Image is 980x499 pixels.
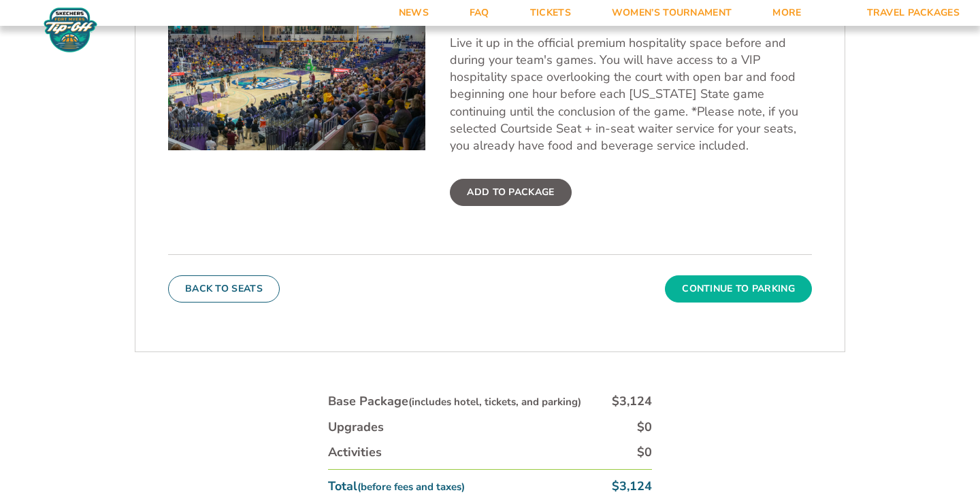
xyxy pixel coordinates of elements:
label: Add To Package [450,179,571,206]
div: $3,124 [612,393,652,410]
div: $0 [637,444,652,461]
button: Back To Seats [168,275,280,303]
small: (before fees and taxes) [357,480,465,494]
button: Continue To Parking [665,275,812,303]
img: Fort Myers Tip-Off [41,7,100,53]
p: Live it up in the official premium hospitality space before and during your team's games. You wil... [450,35,812,154]
div: Base Package [328,393,581,410]
div: Activities [328,444,382,461]
div: Total [328,478,465,495]
div: $3,124 [612,478,652,495]
div: Upgrades [328,419,384,436]
div: $0 [637,419,652,436]
small: (includes hotel, tickets, and parking) [408,395,581,409]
